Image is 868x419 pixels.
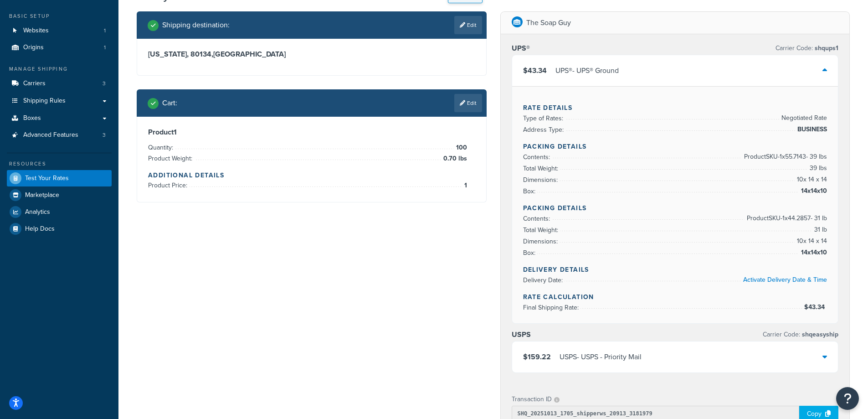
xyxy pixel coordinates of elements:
[523,125,566,134] span: Address Type:
[512,330,531,339] h3: USPS
[148,143,175,152] span: Quantity:
[523,152,552,162] span: Contents:
[104,44,106,52] span: 1
[23,27,49,35] span: Websites
[103,80,106,88] span: 3
[7,12,112,20] div: Basic Setup
[555,64,619,77] div: UPS® - UPS® Ground
[804,302,827,312] span: $43.34
[103,131,106,139] span: 3
[523,175,560,185] span: Dimensions:
[7,75,112,92] li: Carriers
[23,97,66,105] span: Shipping Rules
[743,275,827,285] a: Activate Delivery Date & Time
[523,65,547,76] span: $43.34
[7,93,112,109] a: Shipping Rules
[7,187,112,203] a: Marketplace
[523,214,552,223] span: Contents:
[795,174,827,185] span: 10 x 14 x 14
[523,164,560,173] span: Total Weight:
[25,175,69,182] span: Test Your Rates
[23,80,46,88] span: Carriers
[807,163,827,174] span: 39 lbs
[25,208,50,216] span: Analytics
[7,127,112,144] li: Advanced Features
[23,44,44,52] span: Origins
[745,213,827,224] span: Product SKU-1 x 44.2857 - 31 lb
[799,247,827,258] span: 14x14x10
[7,204,112,220] a: Analytics
[7,110,112,127] a: Boxes
[148,128,475,137] h3: Product 1
[7,75,112,92] a: Carriers3
[763,328,838,341] p: Carrier Code:
[742,151,827,162] span: Product SKU-1 x 55.7143 - 39 lbs
[104,27,106,35] span: 1
[523,292,827,302] h4: Rate Calculation
[148,171,475,180] h4: Additional Details
[812,224,827,235] span: 31 lb
[148,181,190,190] span: Product Price:
[462,180,467,191] span: 1
[799,186,827,197] span: 14x14x10
[7,22,112,39] li: Websites
[836,387,859,410] button: Open Resource Center
[526,16,571,29] p: The Soap Guy
[454,142,467,153] span: 100
[7,65,112,73] div: Manage Shipping
[523,203,827,213] h4: Packing Details
[162,99,177,107] h2: Cart :
[523,275,565,285] span: Delivery Date:
[523,248,538,258] span: Box:
[523,225,560,235] span: Total Weight:
[523,103,827,113] h4: Rate Details
[7,160,112,168] div: Resources
[454,94,482,112] a: Edit
[25,191,59,199] span: Marketplace
[7,221,112,237] a: Help Docs
[7,39,112,56] li: Origins
[512,393,552,406] p: Transaction ID
[523,265,827,274] h4: Delivery Details
[523,186,538,196] span: Box:
[523,352,551,362] span: $159.22
[512,44,530,53] h3: UPS®
[454,16,482,34] a: Edit
[148,50,475,59] h3: [US_STATE], 80134 , [GEOGRAPHIC_DATA]
[25,225,55,233] span: Help Docs
[523,114,565,123] span: Type of Rates:
[7,170,112,186] a: Test Your Rates
[560,351,642,363] div: USPS - USPS - Priority Mail
[795,124,827,135] span: BUSINESS
[813,43,838,53] span: shqups1
[148,154,195,163] span: Product Weight:
[162,21,230,29] h2: Shipping destination :
[23,131,78,139] span: Advanced Features
[776,42,838,55] p: Carrier Code:
[7,39,112,56] a: Origins1
[523,303,581,312] span: Final Shipping Rate:
[523,142,827,151] h4: Packing Details
[779,113,827,124] span: Negotiated Rate
[7,22,112,39] a: Websites1
[23,114,41,122] span: Boxes
[7,127,112,144] a: Advanced Features3
[441,153,467,164] span: 0.70 lbs
[800,330,838,339] span: shqeasyship
[523,237,560,246] span: Dimensions:
[795,236,827,247] span: 10 x 14 x 14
